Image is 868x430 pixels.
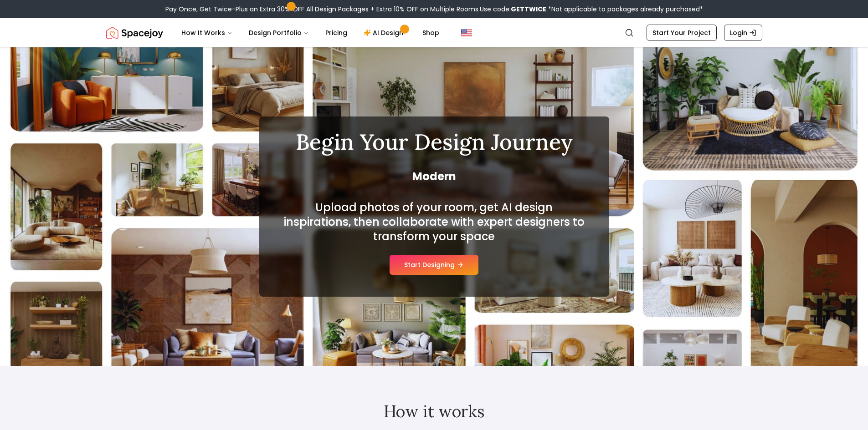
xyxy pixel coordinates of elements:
span: Use code: [480,5,546,14]
button: Design Portfolio [241,24,316,42]
a: Pricing [318,24,354,42]
nav: Global [106,18,762,47]
a: Login [724,25,762,41]
h1: Begin Your Design Journey [281,131,587,153]
button: How It Works [174,24,240,42]
img: Spacejoy Logo [106,24,163,42]
nav: Main [174,24,447,42]
div: Pay Once, Get Twice-Plus an Extra 30% OFF All Design Packages + Extra 10% OFF on Multiple Rooms. [165,5,703,14]
h2: Upload photos of your room, get AI design inspirations, then collaborate with expert designers to... [281,200,587,244]
h2: How it works [157,402,711,420]
b: GETTWICE [511,5,546,14]
span: Modern [281,169,587,184]
a: Shop [415,24,447,42]
button: Start Designing [390,255,478,275]
a: Spacejoy [106,24,163,42]
span: *Not applicable to packages already purchased* [546,5,703,14]
a: AI Design [356,24,413,42]
a: Start Your Project [647,25,717,41]
img: United States [461,27,472,38]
